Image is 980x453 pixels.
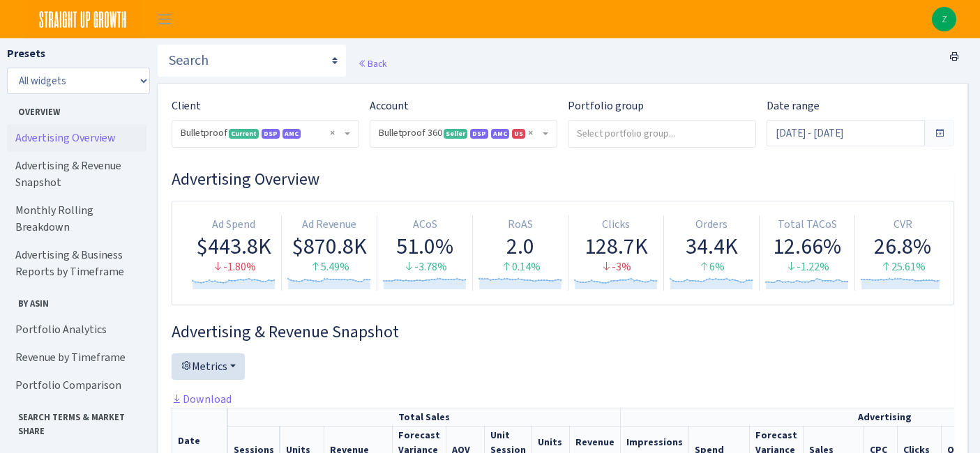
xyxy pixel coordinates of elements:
[861,233,944,259] div: 26.8%
[478,217,562,233] div: RoAS
[765,259,849,275] div: -1.22%
[670,233,753,259] div: 34.4K
[172,169,954,190] h3: Widget #1
[147,8,182,31] button: Toggle navigation
[192,217,276,233] div: Ad Spend
[383,259,467,275] div: -3.78%
[574,233,658,259] div: 128.7K
[379,126,540,140] span: Bulletproof 360 <span class="badge badge-success">Seller</span><span class="badge badge-primary">...
[330,126,335,140] span: Remove all items
[767,98,820,114] label: Date range
[7,316,146,344] a: Portfolio Analytics
[7,371,146,399] a: Portfolio Comparison
[228,408,621,426] th: Total Sales
[478,233,562,259] div: 2.0
[670,217,753,233] div: Orders
[7,152,146,197] a: Advertising & Revenue Snapshot
[172,98,201,114] label: Client
[172,392,232,406] a: Download
[765,217,849,233] div: Total TACoS
[383,217,467,233] div: ACoS
[370,121,557,147] span: Bulletproof 360 <span class="badge badge-success">Seller</span><span class="badge badge-primary">...
[287,233,371,259] div: $870.8K
[287,217,371,233] div: Ad Revenue
[528,126,533,140] span: Remove all items
[262,129,280,139] span: DSP
[8,405,146,437] span: Search Terms & Market Share
[370,98,409,114] label: Account
[861,259,944,275] div: 25.61%
[192,259,276,275] div: -1.80%
[8,291,146,310] span: By ASIN
[932,7,956,31] a: Z
[7,241,146,286] a: Advertising & Business Reports by Timeframe
[181,126,342,140] span: Bulletproof <span class="badge badge-success">Current</span><span class="badge badge-primary">DSP...
[765,233,849,259] div: 12.66%
[383,233,467,259] div: 51.0%
[512,129,525,139] span: US
[7,45,45,62] label: Presets
[568,121,755,146] input: Select portfolio group...
[932,7,956,31] img: Zach Belous
[7,344,146,371] a: Revenue by Timeframe
[172,121,359,147] span: Bulletproof <span class="badge badge-success">Current</span><span class="badge badge-primary">DSP...
[470,129,488,139] span: DSP
[287,259,371,275] div: 5.49%
[861,217,944,233] div: CVR
[7,124,146,152] a: Advertising Overview
[229,129,259,139] span: Current
[192,233,276,259] div: $443.8K
[491,129,509,139] span: AMC
[574,217,658,233] div: Clicks
[670,259,753,275] div: 6%
[574,259,658,275] div: -3%
[568,98,644,114] label: Portfolio group
[7,197,146,241] a: Monthly Rolling Breakdown
[358,57,386,70] a: Back
[282,129,301,139] span: AMC
[444,129,467,139] span: Seller
[172,322,954,342] h3: Widget #2
[172,353,245,380] button: Metrics
[8,100,146,118] span: Overview
[478,259,562,275] div: 0.14%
